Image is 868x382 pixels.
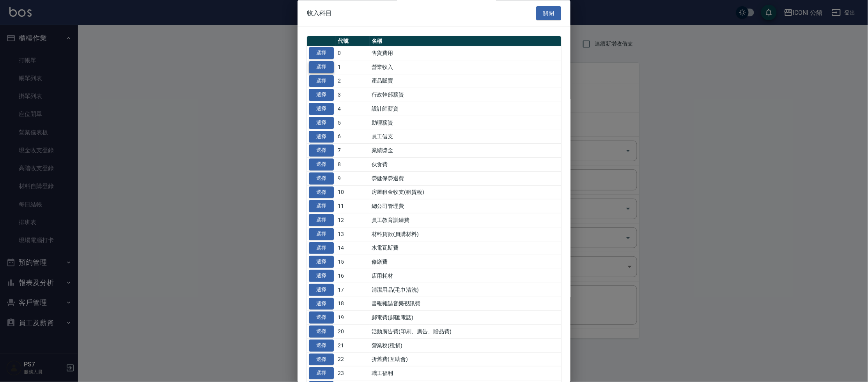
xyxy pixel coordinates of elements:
td: 材料貨款(員購材料) [370,227,561,241]
td: 總公司管理費 [370,199,561,213]
td: 15 [336,255,370,269]
td: 12 [336,213,370,227]
td: 0 [336,46,370,60]
th: 名稱 [370,37,561,47]
td: 14 [336,241,370,255]
td: 16 [336,269,370,283]
td: 員工教育訓練費 [370,213,561,227]
button: 選擇 [309,215,334,227]
button: 選擇 [309,131,334,143]
button: 選擇 [309,145,334,157]
td: 5 [336,116,370,130]
td: 店用耗材 [370,269,561,283]
td: 18 [336,297,370,311]
td: 營業收入 [370,60,561,74]
button: 選擇 [309,173,334,185]
span: 收入科目 [307,9,332,17]
td: 房屋租金收支(租賃稅) [370,186,561,200]
button: 選擇 [309,312,334,324]
td: 23 [336,366,370,380]
button: 選擇 [309,75,334,87]
td: 伙食費 [370,158,561,172]
td: 11 [336,199,370,213]
td: 4 [336,102,370,116]
td: 9 [336,172,370,186]
td: 21 [336,339,370,353]
td: 售貨費用 [370,46,561,60]
td: 7 [336,144,370,158]
td: 2 [336,74,370,88]
button: 選擇 [309,354,334,366]
td: 水電瓦斯費 [370,241,561,255]
button: 選擇 [309,270,334,282]
button: 選擇 [309,340,334,352]
td: 3 [336,88,370,102]
td: 行政幹部薪資 [370,88,561,102]
td: 10 [336,186,370,200]
td: 22 [336,353,370,367]
td: 助理薪資 [370,116,561,130]
td: 活動廣告費(印刷、廣告、贈品費) [370,325,561,339]
button: 選擇 [309,48,334,60]
button: 選擇 [309,368,334,380]
button: 選擇 [309,61,334,73]
td: 員工借支 [370,130,561,144]
td: 設計師薪資 [370,102,561,116]
td: 產品販賣 [370,74,561,88]
td: 修繕費 [370,255,561,269]
td: 8 [336,158,370,172]
button: 選擇 [309,242,334,254]
button: 選擇 [309,187,334,199]
button: 選擇 [309,159,334,171]
button: 選擇 [309,89,334,101]
td: 1 [336,60,370,74]
td: 郵電費(郵匯電話) [370,311,561,325]
td: 17 [336,283,370,297]
button: 選擇 [309,201,334,213]
td: 折舊費(互助會) [370,353,561,367]
button: 選擇 [309,284,334,296]
td: 20 [336,325,370,339]
button: 選擇 [309,103,334,115]
td: 營業稅(稅捐) [370,339,561,353]
button: 選擇 [309,326,334,338]
button: 選擇 [309,298,334,310]
td: 業績獎金 [370,144,561,158]
td: 6 [336,130,370,144]
td: 19 [336,311,370,325]
td: 書報雜誌音樂視訊費 [370,297,561,311]
button: 選擇 [309,228,334,240]
button: 選擇 [309,256,334,268]
button: 關閉 [536,6,561,21]
td: 職工福利 [370,366,561,380]
button: 選擇 [309,117,334,129]
td: 清潔用品(毛巾清洗) [370,283,561,297]
td: 勞健保勞退費 [370,172,561,186]
th: 代號 [336,37,370,47]
td: 13 [336,227,370,241]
